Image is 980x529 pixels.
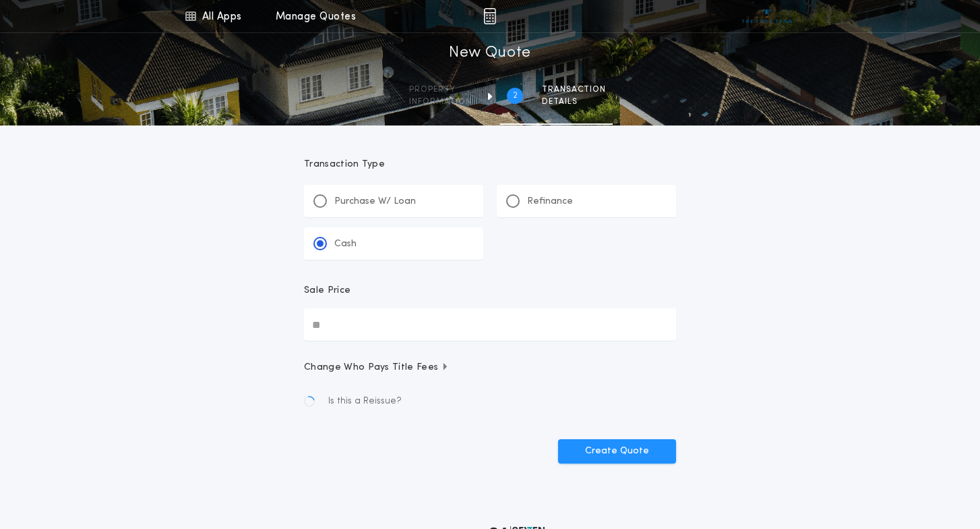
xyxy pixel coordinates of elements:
[334,238,357,251] p: Cash
[542,96,606,107] span: details
[542,84,606,95] span: Transaction
[328,395,402,408] span: Is this a Reissue?
[449,43,531,64] h1: New Quote
[304,158,676,171] p: Transaction Type
[334,195,416,208] p: Purchase W/ Loan
[304,361,676,374] button: Change Who Pays Title Fees
[304,284,350,298] p: Sale Price
[304,361,449,374] span: Change Who Pays Title Fees
[513,90,518,101] h2: 2
[409,84,472,95] span: Property
[409,96,472,107] span: information
[742,9,793,23] img: vs-icon
[527,195,573,208] p: Refinance
[483,8,496,24] img: img
[304,308,676,341] input: Sale Price
[558,439,676,464] button: Create Quote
